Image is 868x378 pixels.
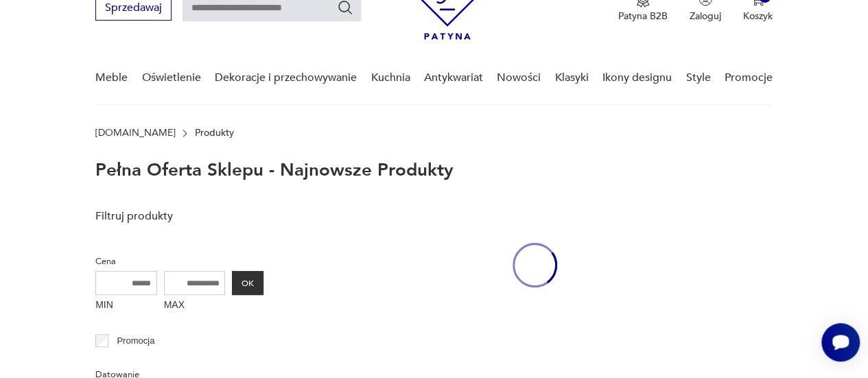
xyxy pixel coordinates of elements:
[821,323,860,362] iframe: Smartsupp widget button
[117,333,154,349] p: Promocja
[555,51,589,104] a: Klasyki
[513,202,557,329] div: oval-loading
[497,51,541,104] a: Nowości
[95,254,263,269] p: Cena
[195,128,234,139] p: Produkty
[164,295,226,317] label: MAX
[725,51,773,104] a: Promocje
[95,295,157,317] label: MIN
[690,10,721,23] p: Zaloguj
[685,51,710,104] a: Style
[95,161,454,180] h1: Pełna oferta sklepu - najnowsze produkty
[371,51,410,104] a: Kuchnia
[142,51,201,104] a: Oświetlenie
[95,4,172,14] a: Sprzedawaj
[232,271,263,295] button: OK
[602,51,672,104] a: Ikony designu
[424,51,483,104] a: Antykwariat
[215,51,357,104] a: Dekoracje i przechowywanie
[95,51,128,104] a: Meble
[95,209,263,224] p: Filtruj produkty
[95,128,176,139] a: [DOMAIN_NAME]
[743,10,773,23] p: Koszyk
[618,10,668,23] p: Patyna B2B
